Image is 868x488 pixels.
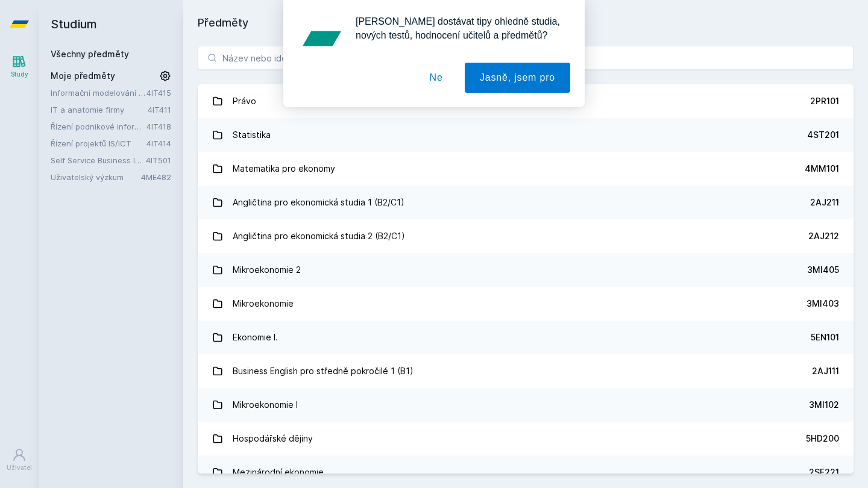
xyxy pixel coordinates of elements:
[198,253,854,287] a: Mikroekonomie 2 3MI405
[146,139,171,148] a: 4IT414
[2,442,36,478] a: Uživatel
[51,154,146,166] a: Self Service Business Intelligence
[146,122,171,131] a: 4IT418
[148,105,171,114] a: 4IT411
[811,331,839,343] div: 5EN101
[346,14,570,42] div: [PERSON_NAME] dostávat tipy ohledně studia, nových testů, hodnocení učitelů a předmětů?
[807,129,839,141] div: 4ST201
[7,463,32,472] div: Uživatel
[233,427,313,451] div: Hospodářské dějiny
[233,460,324,484] div: Mezinárodní ekonomie
[807,264,839,276] div: 3MI405
[198,422,854,455] a: Hospodářské dějiny 5HD200
[233,224,405,248] div: Angličtina pro ekonomická studia 2 (B2/C1)
[141,172,171,182] a: 4ME482
[198,186,854,219] a: Angličtina pro ekonomická studia 1 (B2/C1) 2AJ211
[233,123,271,147] div: Statistika
[233,157,335,181] div: Matematika pro ekonomy
[198,152,854,186] a: Matematika pro ekonomy 4MM101
[805,163,839,175] div: 4MM101
[812,365,839,377] div: 2AJ111
[198,354,854,388] a: Business English pro středně pokročilé 1 (B1) 2AJ111
[51,120,146,133] a: Řízení podnikové informatiky
[809,466,839,478] div: 2SE221
[809,399,839,411] div: 3MI102
[198,287,854,321] a: Mikroekonomie 3MI403
[806,433,839,445] div: 5HD200
[51,104,148,116] a: IT a anatomie firmy
[298,14,346,63] img: notification icon
[198,219,854,253] a: Angličtina pro ekonomická studia 2 (B2/C1) 2AJ212
[810,196,839,208] div: 2AJ211
[233,325,278,349] div: Ekonomie I.
[198,321,854,354] a: Ekonomie I. 5EN101
[415,63,458,93] button: Ne
[51,137,146,149] a: Řízení projektů IS/ICT
[51,171,141,183] a: Uživatelský výzkum
[807,298,839,310] div: 3MI403
[465,63,570,93] button: Jasně, jsem pro
[233,190,404,214] div: Angličtina pro ekonomická studia 1 (B2/C1)
[233,258,301,282] div: Mikroekonomie 2
[233,292,294,316] div: Mikroekonomie
[808,230,839,242] div: 2AJ212
[198,118,854,152] a: Statistika 4ST201
[233,393,298,417] div: Mikroekonomie I
[146,155,171,165] a: 4IT501
[198,388,854,422] a: Mikroekonomie I 3MI102
[233,359,414,383] div: Business English pro středně pokročilé 1 (B1)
